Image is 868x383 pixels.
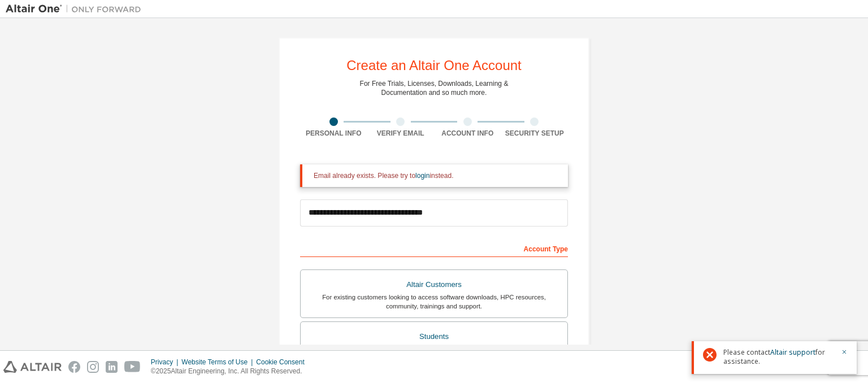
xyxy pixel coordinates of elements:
[307,345,561,363] div: For currently enrolled students looking to access the free Altair Student Edition bundle and all ...
[106,361,118,373] img: linkedin.svg
[151,358,181,367] div: Privacy
[300,239,568,257] div: Account Type
[415,172,429,180] a: login
[87,361,99,373] img: instagram.svg
[723,348,834,366] span: Please contact for assistance.
[434,129,501,138] div: Account Info
[770,347,815,357] a: Altair support
[360,79,509,97] div: For Free Trials, Licenses, Downloads, Learning & Documentation and so much more.
[6,3,147,15] img: Altair One
[181,358,256,367] div: Website Terms of Use
[300,129,367,138] div: Personal Info
[346,59,522,72] div: Create an Altair One Account
[256,358,311,367] div: Cookie Consent
[151,367,311,376] p: © 2025 Altair Engineering, Inc. All Rights Reserved.
[501,129,568,138] div: Security Setup
[307,329,561,345] div: Students
[314,171,559,180] div: Email already exists. Please try to instead.
[307,277,561,293] div: Altair Customers
[124,361,141,373] img: youtube.svg
[307,293,561,311] div: For existing customers looking to access software downloads, HPC resources, community, trainings ...
[68,361,80,373] img: facebook.svg
[3,361,62,373] img: altair_logo.svg
[367,129,435,138] div: Verify Email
